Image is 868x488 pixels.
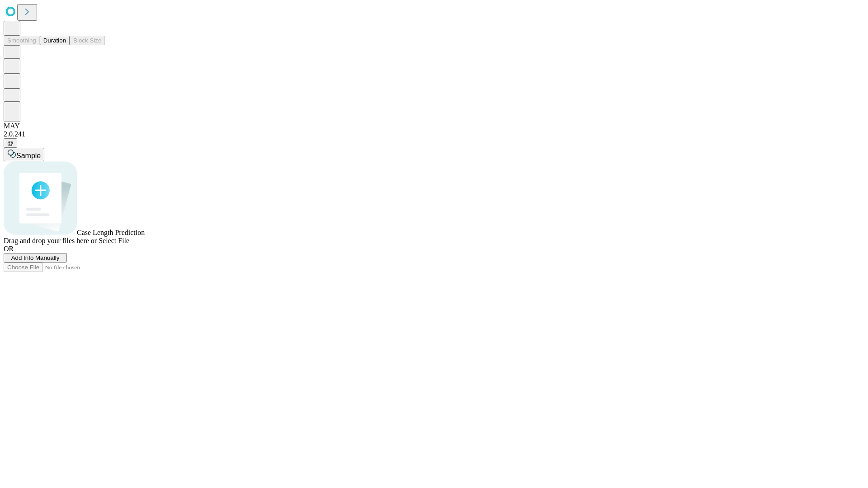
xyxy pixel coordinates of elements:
[4,138,17,148] button: @
[99,237,129,244] span: Select File
[11,254,60,261] span: Add Info Manually
[77,229,145,236] span: Case Length Prediction
[4,122,864,130] div: MAY
[4,237,97,244] span: Drag and drop your files here or
[7,140,14,146] span: @
[40,36,70,45] button: Duration
[4,253,67,263] button: Add Info Manually
[4,130,864,138] div: 2.0.241
[4,245,14,253] span: OR
[16,152,41,160] span: Sample
[4,36,40,45] button: Smoothing
[4,148,44,161] button: Sample
[70,36,105,45] button: Block Size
